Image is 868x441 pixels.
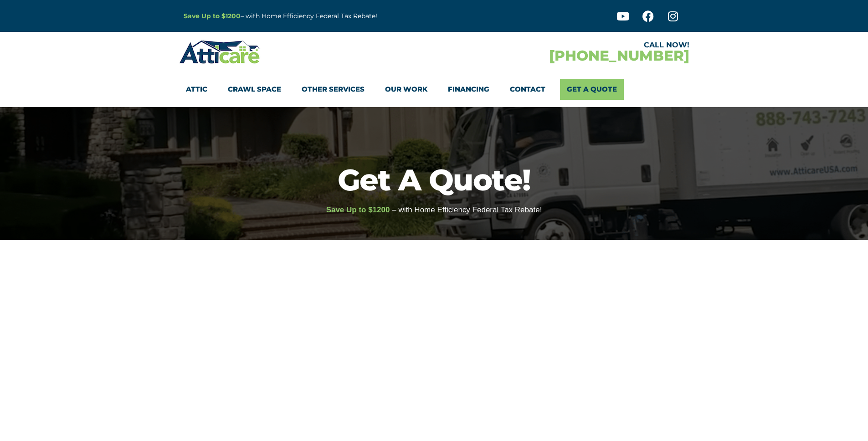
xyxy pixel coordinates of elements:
nav: Menu [186,79,683,100]
a: Save Up to $1200 [184,12,241,20]
a: Financing [448,79,489,100]
h1: Get A Quote! [5,165,863,195]
a: Other Services [302,79,365,100]
div: CALL NOW! [434,41,689,49]
p: – with Home Efficiency Federal Tax Rebate! [184,11,479,21]
a: Get A Quote [560,79,624,100]
a: Crawl Space [228,79,281,100]
span: – with Home Efficiency Federal Tax Rebate! [392,205,542,214]
span: Save Up to $1200 [326,205,390,214]
a: Contact [510,79,545,100]
a: Attic [186,79,207,100]
a: Our Work [385,79,427,100]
